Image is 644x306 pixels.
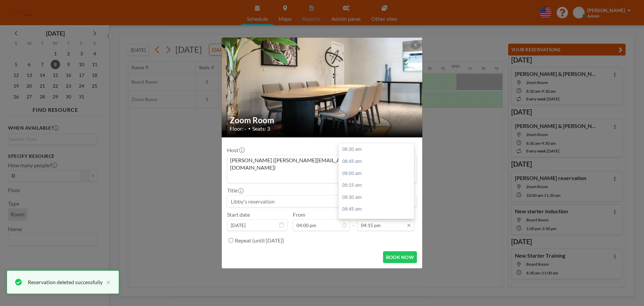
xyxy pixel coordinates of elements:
[230,115,415,125] h2: Zoom Room
[228,173,406,181] input: Search for option
[222,20,423,155] img: 537.jpg
[339,191,417,204] div: 09:30 am
[230,125,247,132] span: Floor: -
[339,203,417,215] div: 09:45 am
[339,179,417,191] div: 09:15 am
[227,211,250,218] label: Start date
[339,143,417,156] div: 08:30 am
[339,168,417,180] div: 09:00 am
[248,126,251,131] span: •
[353,214,355,228] span: -
[383,251,417,263] button: BOOK NOW
[227,187,243,194] label: Title
[339,156,417,168] div: 08:45 am
[103,278,111,286] button: close
[227,147,244,154] label: Host
[252,125,270,132] span: Seats: 3
[28,278,103,286] div: Reservation deleted successfully
[227,155,417,183] div: Search for option
[229,157,405,172] span: [PERSON_NAME] ([PERSON_NAME][EMAIL_ADDRESS][DOMAIN_NAME])
[227,195,417,207] input: Libby's reservation
[293,211,305,218] label: From
[235,237,284,244] label: Repeat (until [DATE])
[339,215,417,227] div: 10:00 am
